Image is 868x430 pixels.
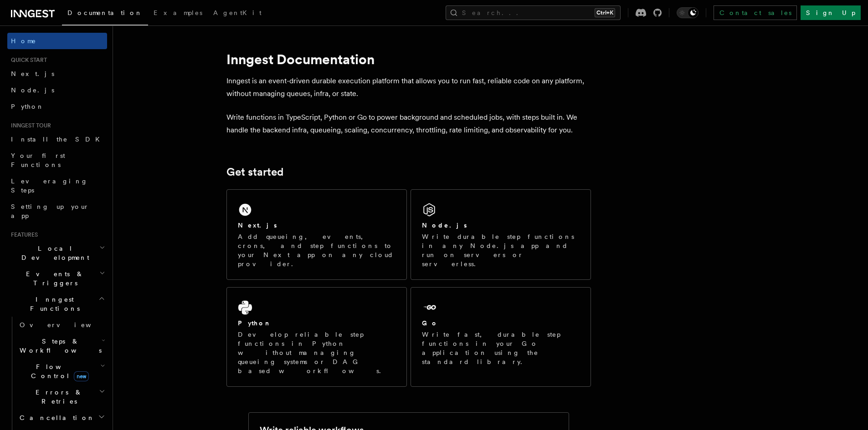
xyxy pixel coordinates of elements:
[11,203,89,219] span: Setting up your app
[7,244,99,262] span: Local Development
[208,3,267,25] a: AgentKit
[422,221,467,230] h2: Node.js
[238,232,395,268] p: Add queueing, events, crons, and step functions to your Next app on any cloud provider.
[226,75,591,100] p: Inngest is an event-driven durable execution platform that allows you to run fast, reliable code ...
[11,152,65,168] span: Your first Functions
[11,86,54,94] span: Node.js
[595,8,615,17] kbd: Ctrl+K
[411,189,591,280] a: Node.jsWrite durable step functions in any Node.js app and run on servers or serverless.
[11,136,105,143] span: Install the SDK
[7,231,38,238] span: Features
[16,317,107,333] a: Overview
[7,82,107,98] a: Node.js
[7,198,107,224] a: Setting up your app
[7,98,107,115] a: Python
[226,111,591,137] p: Write functions in TypeScript, Python or Go to power background and scheduled jobs, with steps bu...
[16,333,107,359] button: Steps & Workflows
[226,166,283,178] a: Get started
[16,410,107,426] button: Cancellation
[422,232,580,268] p: Write durable step functions in any Node.js app and run on servers or serverless.
[801,5,861,20] a: Sign Up
[16,384,107,410] button: Errors & Retries
[226,189,407,280] a: Next.jsAdd queueing, events, crons, and step functions to your Next app on any cloud provider.
[714,5,797,20] a: Contact sales
[213,9,262,16] span: AgentKit
[411,287,591,387] a: GoWrite fast, durable step functions in your Go application using the standard library.
[11,177,88,194] span: Leveraging Steps
[7,66,107,82] a: Next.js
[67,9,143,16] span: Documentation
[16,362,100,380] span: Flow Control
[7,269,99,288] span: Events & Triggers
[238,319,272,328] h2: Python
[446,5,621,20] button: Search...Ctrl+K
[238,221,277,230] h2: Next.js
[226,287,407,387] a: PythonDevelop reliable step functions in Python without managing queueing systems or DAG based wo...
[7,173,107,198] a: Leveraging Steps
[7,131,107,147] a: Install the SDK
[7,147,107,173] a: Your first Functions
[7,240,107,266] button: Local Development
[7,56,47,64] span: Quick start
[238,330,395,375] p: Develop reliable step functions in Python without managing queueing systems or DAG based workflows.
[226,51,591,67] h1: Inngest Documentation
[16,388,99,406] span: Errors & Retries
[148,3,208,25] a: Examples
[20,321,113,329] span: Overview
[62,3,148,25] a: Documentation
[74,371,89,381] span: new
[7,291,107,317] button: Inngest Functions
[422,319,438,328] h2: Go
[11,70,54,77] span: Next.js
[16,413,95,422] span: Cancellation
[7,122,51,129] span: Inngest tour
[16,359,107,384] button: Flow Controlnew
[7,295,98,313] span: Inngest Functions
[11,103,44,110] span: Python
[7,266,107,291] button: Events & Triggers
[7,33,107,49] a: Home
[154,9,202,16] span: Examples
[677,7,699,18] button: Toggle dark mode
[16,337,102,355] span: Steps & Workflows
[422,330,580,366] p: Write fast, durable step functions in your Go application using the standard library.
[11,36,36,46] span: Home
